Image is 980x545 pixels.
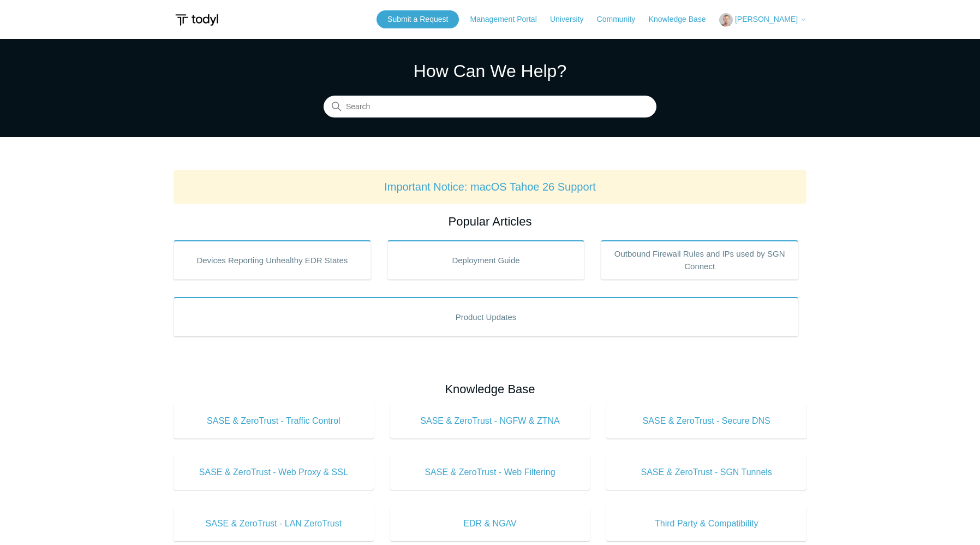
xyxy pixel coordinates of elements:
h2: Knowledge Base [174,380,806,398]
a: Devices Reporting Unhealthy EDR States [174,240,371,280]
a: Product Updates [174,297,798,336]
img: Todyl Support Center Help Center home page [174,10,220,30]
span: SASE & ZeroTrust - NGFW & ZTNA [407,414,574,428]
span: [PERSON_NAME] [735,15,798,23]
a: SASE & ZeroTrust - Secure DNS [606,404,806,439]
a: Management Portal [470,14,548,25]
a: SASE & ZeroTrust - Traffic Control [174,404,374,439]
a: Knowledge Base [649,14,717,25]
a: Deployment Guide [387,240,585,280]
a: Third Party & Compatibility [606,506,806,541]
a: SASE & ZeroTrust - LAN ZeroTrust [174,506,374,541]
a: SASE & ZeroTrust - NGFW & ZTNA [390,404,590,439]
span: SASE & ZeroTrust - LAN ZeroTrust [190,517,357,530]
a: Important Notice: macOS Tahoe 26 Support [384,181,596,193]
span: Third Party & Compatibility [623,517,790,530]
input: Search [324,96,656,118]
a: SASE & ZeroTrust - Web Proxy & SSL [174,455,374,490]
h2: Popular Articles [174,212,806,230]
button: [PERSON_NAME] [719,13,806,27]
span: SASE & ZeroTrust - Secure DNS [623,414,790,428]
span: SASE & ZeroTrust - Web Proxy & SSL [190,466,357,479]
a: Community [597,14,647,25]
a: SASE & ZeroTrust - Web Filtering [390,455,590,490]
span: SASE & ZeroTrust - Traffic Control [190,414,357,428]
a: EDR & NGAV [390,506,590,541]
span: EDR & NGAV [407,517,574,530]
a: University [550,14,594,25]
a: Outbound Firewall Rules and IPs used by SGN Connect [601,240,798,280]
a: SASE & ZeroTrust - SGN Tunnels [606,455,806,490]
h1: How Can We Help? [324,58,656,84]
span: SASE & ZeroTrust - SGN Tunnels [623,466,790,479]
a: Submit a Request [377,10,459,28]
span: SASE & ZeroTrust - Web Filtering [407,466,574,479]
